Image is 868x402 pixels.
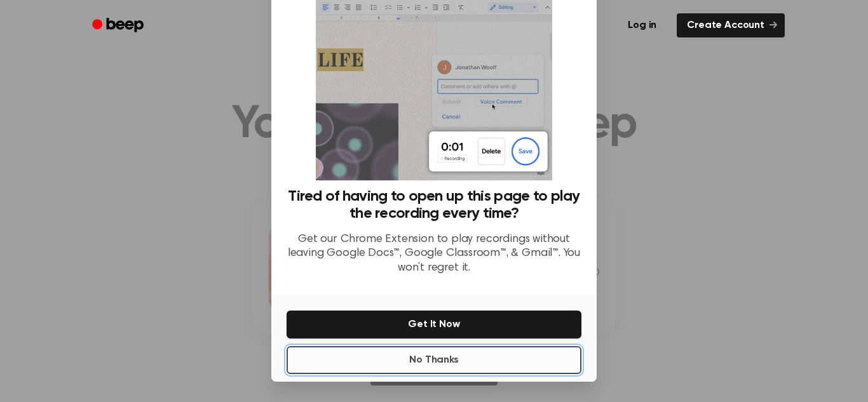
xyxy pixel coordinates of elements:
[287,188,581,222] h3: Tired of having to open up this page to play the recording every time?
[83,13,155,38] a: Beep
[287,311,581,338] button: Get It Now
[287,232,581,276] p: Get our Chrome Extension to play recordings without leaving Google Docs™, Google Classroom™, & Gm...
[677,13,785,37] a: Create Account
[615,11,669,40] a: Log in
[287,346,581,374] button: No Thanks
